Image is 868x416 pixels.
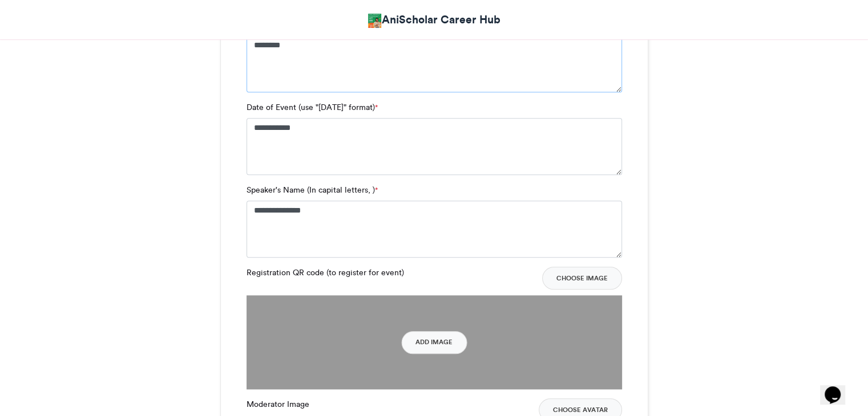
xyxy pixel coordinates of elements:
label: Date of Event (use "[DATE]" format) [247,101,378,113]
label: Registration QR code (to register for event) [247,267,404,279]
label: Speaker's Name (In capital letters, ) [247,184,378,196]
button: Choose Image [542,267,622,289]
label: Moderator Image [247,398,309,410]
a: AniScholar Career Hub [368,11,500,28]
button: Add Image [401,331,467,354]
iframe: chat widget [820,370,857,405]
img: AniScholar Career Hub [368,14,382,28]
